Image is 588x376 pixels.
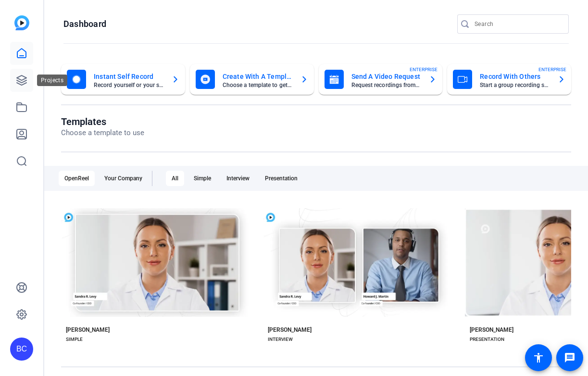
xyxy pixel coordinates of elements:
div: [PERSON_NAME] [470,326,513,334]
mat-card-title: Create With A Template [223,71,293,82]
button: Instant Self RecordRecord yourself or your screen [61,64,185,95]
div: OpenReel [59,171,95,186]
div: PRESENTATION [470,336,504,343]
mat-card-title: Record With Others [480,71,550,82]
button: Record With OthersStart a group recording sessionENTERPRISE [447,64,571,95]
div: Projects [37,75,67,86]
mat-card-subtitle: Request recordings from anyone, anywhere [351,82,422,88]
div: INTERVIEW [268,336,293,343]
div: [PERSON_NAME] [268,326,312,334]
div: Your Company [99,171,148,186]
mat-icon: message [564,352,575,363]
mat-card-title: Instant Self Record [94,71,164,82]
input: Search [475,18,561,30]
p: Choose a template to use [61,127,144,138]
span: ENTERPRISE [538,66,566,73]
div: SIMPLE [66,336,83,343]
div: BC [10,338,33,361]
div: Simple [188,171,217,186]
mat-card-title: Send A Video Request [351,71,422,82]
div: Presentation [259,171,303,186]
div: All [166,171,184,186]
img: blue-gradient.svg [14,15,29,30]
mat-icon: accessibility [533,352,544,363]
h1: Dashboard [63,18,106,30]
div: Interview [221,171,255,186]
button: Send A Video RequestRequest recordings from anyone, anywhereENTERPRISE [319,64,443,95]
span: ENTERPRISE [410,66,438,73]
div: [PERSON_NAME] [66,326,110,334]
button: Create With A TemplateChoose a template to get started [190,64,314,95]
h1: Templates [61,116,144,127]
mat-card-subtitle: Record yourself or your screen [94,82,164,88]
mat-card-subtitle: Start a group recording session [480,82,550,88]
mat-card-subtitle: Choose a template to get started [223,82,293,88]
